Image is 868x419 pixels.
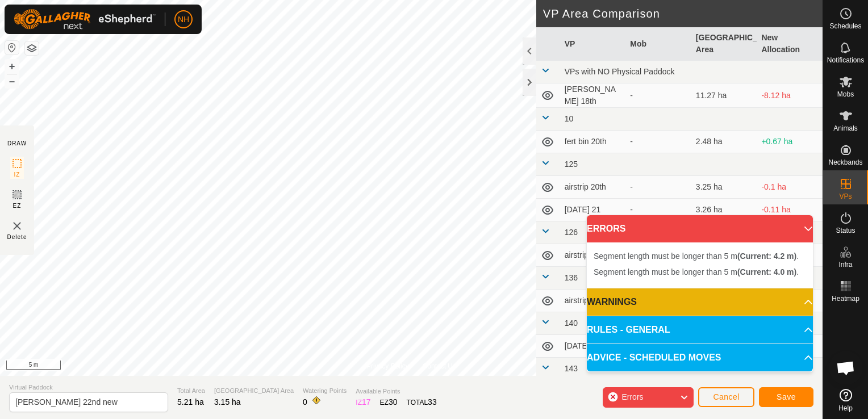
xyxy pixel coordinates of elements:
td: [DATE] 21 [560,199,626,221]
span: 17 [362,397,371,407]
button: + [5,60,19,73]
div: - [630,90,687,102]
span: 125 [565,160,578,169]
span: Schedules [829,23,861,30]
th: Mob [625,27,691,61]
span: VPs with NO Physical Paddock [565,67,675,76]
span: IZ [14,170,20,179]
span: Available Points [356,387,436,396]
span: Heatmap [832,295,859,302]
div: DRAW [7,139,27,148]
p-accordion-content: ERRORS [587,242,813,288]
th: New Allocation [757,27,823,61]
h2: VP Area Comparison [543,7,823,20]
a: Privacy Policy [366,361,409,371]
span: 140 [565,319,578,328]
td: 11.27 ha [691,83,757,108]
p-accordion-header: ERRORS [587,215,813,242]
span: Total Area [177,386,205,396]
div: TOTAL [407,396,437,408]
th: [GEOGRAPHIC_DATA] Area [691,27,757,61]
span: Status [836,227,855,234]
a: Contact Us [423,361,456,371]
span: Delete [7,233,27,241]
b: (Current: 4.0 m) [737,267,796,276]
button: Save [759,387,813,407]
button: – [5,74,19,88]
span: Mobs [837,91,854,98]
span: WARNINGS [587,295,637,309]
td: [DATE] [560,335,626,358]
th: VP [560,27,626,61]
td: +0.67 ha [757,131,823,153]
span: ADVICE - SCHEDULED MOVES [587,351,721,364]
span: 143 [565,364,578,373]
span: Notifications [827,57,864,64]
span: 136 [565,273,578,282]
span: 30 [389,397,398,407]
p-accordion-header: ADVICE - SCHEDULED MOVES [587,344,813,371]
b: (Current: 4.2 m) [737,252,796,261]
span: [GEOGRAPHIC_DATA] Area [214,386,294,396]
span: Segment length must be longer than 5 m . [594,252,799,261]
span: Virtual Paddock [9,383,168,392]
td: airstrip 20th [560,176,626,199]
span: Neckbands [828,159,862,166]
span: 0 [303,397,307,407]
span: Infra [838,261,852,268]
button: Map Layers [25,41,39,55]
td: [PERSON_NAME] 18th [560,83,626,108]
span: 5.21 ha [177,397,204,407]
span: Watering Points [303,386,347,396]
td: -8.12 ha [757,83,823,108]
span: 126 [565,228,578,237]
div: IZ [356,396,370,408]
img: Gallagher Logo [14,9,156,30]
td: 3.26 ha [691,199,757,221]
span: VPs [839,193,852,200]
span: Cancel [713,392,740,401]
td: airstrip 19th [560,244,626,267]
span: Segment length must be longer than 5 m . [594,267,799,276]
span: Animals [833,125,858,132]
span: 3.15 ha [214,397,241,407]
div: Open chat [829,351,863,385]
span: EZ [13,202,22,210]
span: Save [777,392,796,401]
span: 33 [428,397,437,407]
td: 2.48 ha [691,131,757,153]
td: airstrip 22nd [560,290,626,312]
div: EZ [380,396,398,408]
td: 3.25 ha [691,176,757,199]
a: Help [823,384,868,416]
td: fert bin 20th [560,131,626,153]
div: - [630,136,687,148]
div: - [630,181,687,193]
span: Help [838,405,853,412]
p-accordion-header: WARNINGS [587,288,813,316]
button: Reset Map [5,41,19,55]
td: -0.1 ha [757,176,823,199]
span: Errors [621,392,643,401]
img: VP [10,219,24,233]
span: NH [178,14,189,26]
td: -0.11 ha [757,199,823,221]
div: - [630,204,687,216]
p-accordion-header: RULES - GENERAL [587,316,813,343]
span: ERRORS [587,222,625,236]
span: RULES - GENERAL [587,323,670,337]
span: 10 [565,114,574,123]
button: Cancel [698,387,754,407]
